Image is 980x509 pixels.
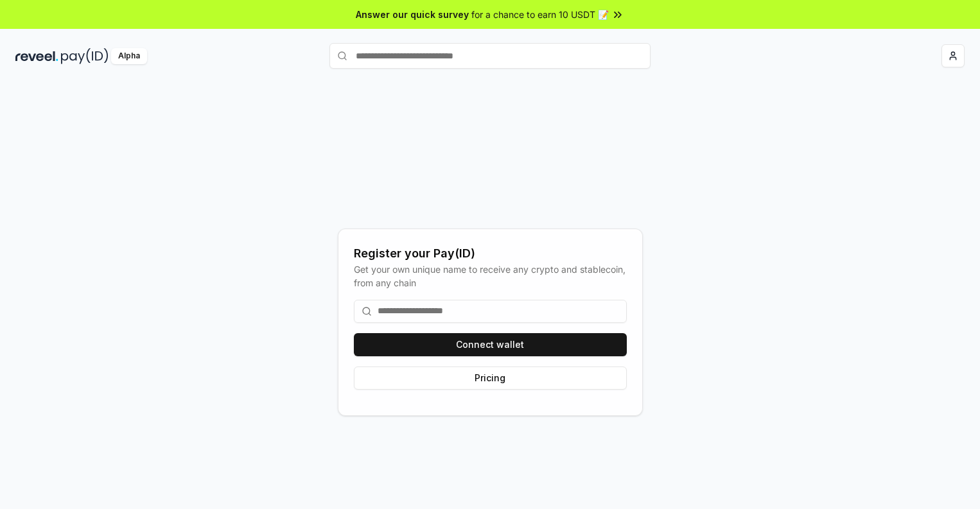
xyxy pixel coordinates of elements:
div: Register your Pay(ID) [354,245,627,263]
span: Answer our quick survey [356,8,469,21]
button: Connect wallet [354,333,627,356]
img: reveel_dark [15,48,58,64]
img: pay_id [61,48,109,64]
div: Alpha [111,48,147,64]
span: for a chance to earn 10 USDT 📝 [471,8,609,21]
div: Get your own unique name to receive any crypto and stablecoin, from any chain [354,263,627,289]
button: Pricing [354,367,627,390]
